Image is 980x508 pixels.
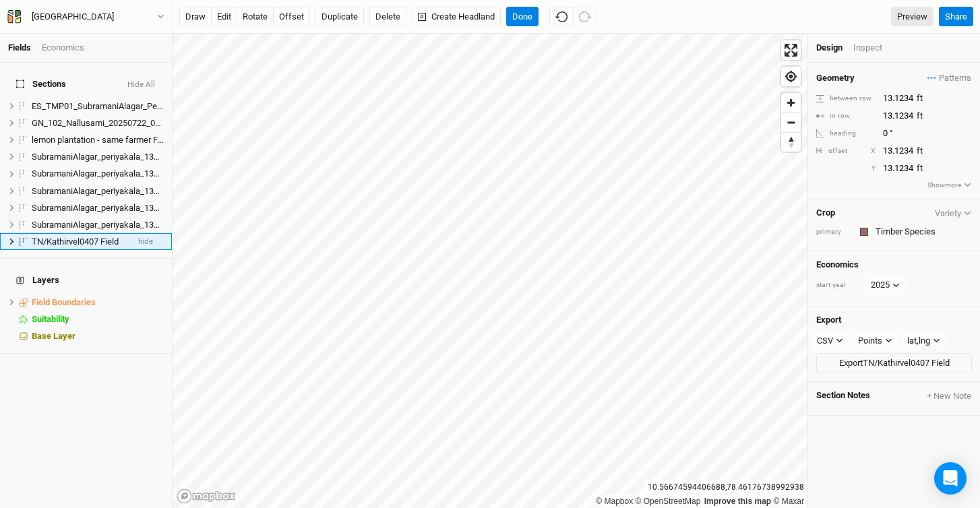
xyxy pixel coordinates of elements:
[8,42,31,53] a: Fields
[549,7,574,27] button: Undo (^z)
[32,314,69,324] span: Suitability
[32,118,180,128] span: GN_102_Nallusami_20250722_01 Field
[32,220,229,230] span: SubramaniAlagar_periyakala_130825_Rev01_6 Field
[273,7,310,27] button: offset
[781,113,801,132] button: Zoom out
[816,208,835,218] h4: Crop
[927,179,972,191] button: Showmore
[506,7,539,27] button: Done
[939,7,973,27] button: Share
[32,135,171,145] span: lemon plantation - same farmer Field
[32,135,164,146] div: lemon plantation - same farmer Field
[644,480,807,495] div: 10.56674594406688 , 78.46176738992938
[901,331,946,351] button: lat,lng
[927,71,971,85] span: Patterns
[927,71,972,86] button: Patterns
[32,331,164,342] div: Base Layer
[32,118,164,129] div: GN_102_Nallusami_20250722_01 Field
[32,101,164,112] div: ES_TMP01_SubramaniAlagar_Periyakala_20250802_001 Field
[858,334,882,348] div: Points
[16,79,66,90] span: Sections
[32,297,96,307] span: Field Boundaries
[32,101,267,111] span: ES_TMP01_SubramaniAlagar_Periyakala_20250802_001 Field
[211,7,237,27] button: edit
[907,334,930,348] div: lat,lng
[816,280,863,290] div: start year
[871,146,876,156] div: X
[32,203,229,213] span: SubramaniAlagar_periyakala_130825_Rev01_5 Field
[704,497,771,506] a: Improve this map
[934,208,972,218] button: Variety
[781,132,801,152] button: Reset bearing to north
[926,390,972,402] button: + New Note
[237,7,274,27] button: rotate
[816,73,855,84] h4: Geometry
[781,67,801,86] button: Find my location
[852,331,898,351] button: Points
[773,497,804,506] a: Maxar
[816,259,972,270] h4: Economics
[32,186,164,197] div: SubramaniAlagar_periyakala_130825_Rev01_4 Field
[816,390,870,402] span: Section Notes
[816,94,876,104] div: between row
[32,10,114,24] div: [GEOGRAPHIC_DATA]
[871,224,972,240] input: Timber Species
[781,133,801,152] span: Reset bearing to north
[8,267,164,294] h4: Layers
[32,203,164,214] div: SubramaniAlagar_periyakala_130825_Rev01_5 Field
[32,314,164,325] div: Suitability
[891,7,933,27] a: Preview
[32,152,229,162] span: SubramaniAlagar_periyakala_130825_Rev01_2 Field
[32,236,119,247] span: TN/Kathirvel0407 Field
[7,9,165,24] button: [GEOGRAPHIC_DATA]
[179,7,212,27] button: draw
[412,7,501,27] button: Create Headland
[828,146,847,156] div: offset
[32,168,164,179] div: SubramaniAlagar_periyakala_130825_Rev01_3 Field
[816,42,843,54] div: Design
[32,168,229,179] span: SubramaniAlagar_periyakala_130825_Rev01_3 Field
[853,42,901,54] div: Inspect
[173,34,807,508] canvas: Map
[816,111,876,121] div: in row
[865,275,906,295] button: 2025
[816,129,876,139] div: heading
[32,220,164,230] div: SubramaniAlagar_periyakala_130825_Rev01_6 Field
[138,233,153,250] span: hide
[636,497,701,506] a: OpenStreetMap
[32,186,229,196] span: SubramaniAlagar_periyakala_130825_Rev01_4 Field
[127,80,156,90] button: Hide All
[32,331,75,341] span: Base Layer
[315,7,364,27] button: Duplicate
[369,7,406,27] button: Delete
[781,93,801,113] button: Zoom in
[811,331,849,351] button: CSV
[573,7,597,27] button: Redo (^Z)
[934,462,967,495] div: Open Intercom Messenger
[32,236,127,247] div: TN/Kathirvel0407 Field
[781,113,801,132] span: Zoom out
[816,315,972,325] h4: Export
[32,152,164,162] div: SubramaniAlagar_periyakala_130825_Rev01_2 Field
[781,40,801,60] button: Enter fullscreen
[828,164,876,174] div: Y
[816,353,972,373] button: ExportTN/Kathirvel0407 Field
[596,497,633,506] a: Mapbox
[817,334,833,348] div: CSV
[32,10,114,24] div: Tamil Nadu
[177,488,236,504] a: Mapbox logo
[816,227,850,237] div: primary
[32,297,164,308] div: Field Boundaries
[42,42,84,54] div: Economics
